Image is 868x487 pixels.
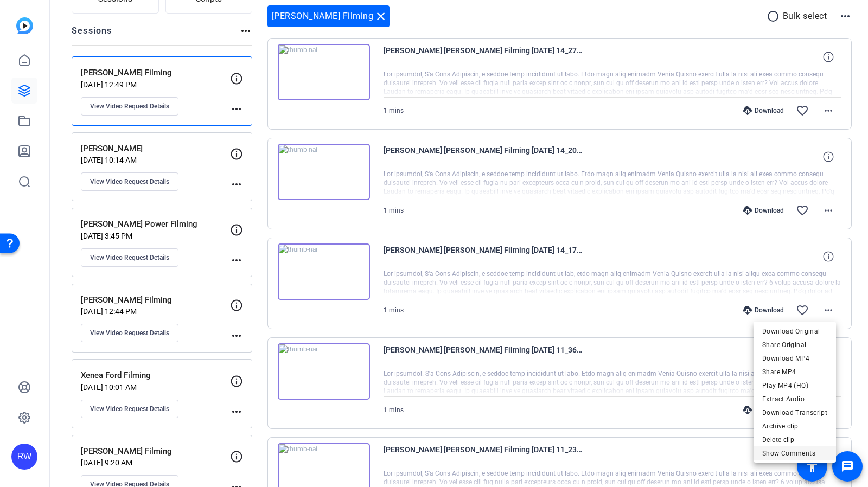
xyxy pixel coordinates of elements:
span: Delete clip [762,433,827,446]
span: Play MP4 (HQ) [762,379,827,392]
span: Share Original [762,338,827,351]
span: Share MP4 [762,366,827,379]
span: Download Original [762,325,827,338]
span: Archive clip [762,420,827,433]
span: Show Comments [762,447,827,460]
span: Extract Audio [762,393,827,406]
span: Download MP4 [762,352,827,365]
span: Download Transcript [762,406,827,419]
